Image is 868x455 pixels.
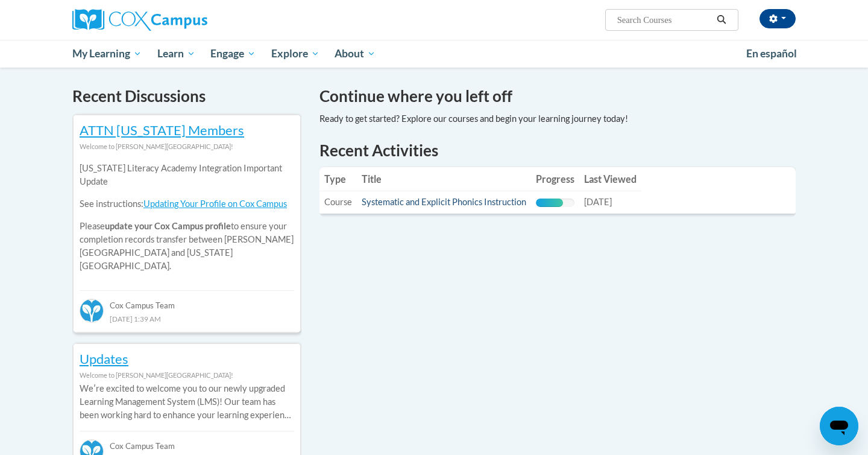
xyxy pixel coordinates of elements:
[80,299,104,323] img: Cox Campus Team
[80,153,294,282] div: Please to ensure your completion records transfer between [PERSON_NAME][GEOGRAPHIC_DATA] and [US_...
[327,40,384,68] a: About
[210,46,256,61] span: Engage
[80,140,294,153] div: Welcome to [PERSON_NAME][GEOGRAPHIC_DATA]!
[80,351,128,367] a: Updates
[616,13,712,27] input: Search Courses
[72,9,301,31] a: Cox Campus
[64,40,149,68] a: My Learning
[80,290,294,312] div: Cox Campus Team
[324,197,352,207] span: Course
[80,122,244,138] a: ATTN [US_STATE] Members
[319,84,796,108] h4: Continue where you left off
[319,139,796,161] h1: Recent Activities
[531,167,579,191] th: Progress
[149,40,203,68] a: Learn
[105,221,231,231] b: update your Cox Campus profile
[335,46,376,61] span: About
[362,197,526,207] a: Systematic and Explicit Phonics Instruction
[80,197,294,211] p: See instructions:
[579,167,641,191] th: Last Viewed
[746,47,797,60] span: En español
[820,407,858,445] iframe: Button to launch messaging window
[143,199,287,209] a: Updating Your Profile on Cox Campus
[712,13,731,27] button: Search
[584,197,612,207] span: [DATE]
[72,46,142,61] span: My Learning
[80,369,294,382] div: Welcome to [PERSON_NAME][GEOGRAPHIC_DATA]!
[54,40,814,68] div: Main menu
[759,9,796,28] button: Account Settings
[80,312,294,325] div: [DATE] 1:39 AM
[536,199,563,207] div: Progress, %
[319,167,357,191] th: Type
[263,40,327,68] a: Explore
[738,41,805,66] a: En español
[357,167,531,191] th: Title
[157,46,195,61] span: Learn
[203,40,263,68] a: Engage
[72,9,207,31] img: Cox Campus
[80,431,294,453] div: Cox Campus Team
[271,46,319,61] span: Explore
[80,382,294,422] p: Weʹre excited to welcome you to our newly upgraded Learning Management System (LMS)! Our team has...
[80,162,294,188] p: [US_STATE] Literacy Academy Integration Important Update
[72,84,301,108] h4: Recent Discussions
